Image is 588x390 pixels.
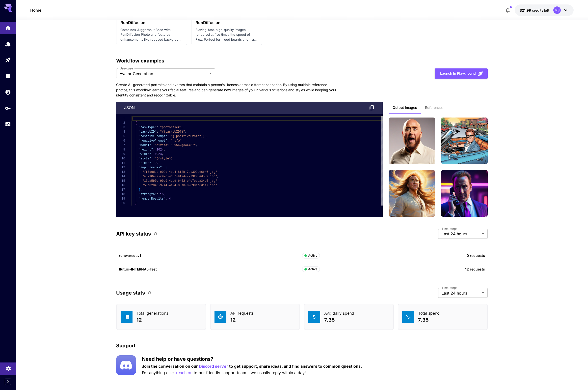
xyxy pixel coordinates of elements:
span: "10ba5b0c-99d9-4ced-b452-e4c7ebea34c5.jpg" [142,179,217,183]
span: credits left [532,8,549,12]
div: 17 [116,188,125,192]
div: 4 [116,130,125,134]
div: 18 [116,192,125,197]
p: Support [116,342,135,349]
p: API key status [116,230,151,238]
span: "numberResults" [139,197,165,201]
a: man rwre in a convertible car [441,118,488,164]
div: Library [5,73,11,79]
span: 1024 [155,152,162,156]
p: Workflow examples [116,57,488,64]
div: Playground [5,57,11,63]
div: Models [5,41,11,47]
span: [ [165,166,167,169]
span: Output Images [393,105,417,110]
span: "a3710e02-c926-4d87-9f94-7273f06ed552.jpg" [142,175,217,178]
span: : [157,193,158,196]
div: 2 [116,121,125,125]
span: : [167,135,169,138]
span: : [157,130,158,134]
p: 7.35 [418,316,440,324]
span: ] [139,188,140,192]
span: , [140,188,142,192]
button: Discord server [199,363,228,369]
div: 14 [116,174,125,179]
span: "{{positivePrompt}}" [171,135,206,138]
span: "{{style}}" [155,157,174,160]
p: fluturi-INTERNAL-Test [119,267,302,272]
span: "model" [139,144,151,147]
div: API Keys [5,105,11,111]
p: Need help or have questions? [142,355,362,363]
span: : [151,144,153,147]
div: 7 [116,143,125,148]
div: 3 [116,125,125,130]
p: Avg daily spend [324,310,354,316]
span: , [182,126,183,129]
a: man rwre long hair, enjoying sun and wind` - Style: `Fantasy art [389,170,435,217]
span: "height" [139,148,153,151]
div: 20 [116,201,125,206]
div: 10 [116,156,125,161]
div: Active [304,267,318,272]
span: "50d02843-9744-4e04-85a0-098981c6dc17.jpg" [142,184,217,187]
span: Last 24 hours [442,231,480,237]
span: "steps" [139,161,151,165]
p: Create AI-generated portraits and avatars that maintain a person's likeness across different scen... [116,82,339,98]
p: Usage stats [116,289,145,297]
span: , [162,152,163,156]
p: 12 [136,316,168,324]
span: "strength" [139,193,157,196]
span: : [151,157,153,160]
h3: Juggernaut Pro Flux by RunDiffusion [120,16,183,25]
span: Last 24 hours [442,290,480,296]
div: 11 [116,161,125,165]
p: Blazing-fast, high-quality images rendered at five times the speed of Flux. Perfect for mood boar... [195,28,258,42]
span: : [151,161,153,165]
span: "photoMaker" [160,126,181,129]
span: "inputImages" [139,166,162,169]
div: 6 [116,139,125,143]
span: Avatar Generation [120,71,207,77]
span: "style" [139,157,151,160]
span: , [174,157,176,160]
button: reach out [176,370,194,376]
div: 8 [116,148,125,152]
a: man rwre long hair, enjoying sun and wind [389,118,435,164]
span: "taskType" [139,126,157,129]
p: Total spend [418,310,440,316]
span: "taskUUID" [139,130,157,134]
span: "positivePrompt" [139,135,167,138]
span: "{{taskUUID}}" [160,130,185,134]
iframe: Chat Widget [563,366,588,390]
span: : [151,152,153,156]
div: 15 [116,179,125,183]
p: 0 requests [375,253,485,258]
button: Launch in Playground [435,68,488,79]
span: "civitai:139562@344487" [155,144,196,147]
p: API requests [230,310,254,316]
span: "width" [139,152,151,156]
span: , [196,144,197,147]
p: Join the conversation on our to get support, share ideas, and find answers to common questions. [142,363,362,369]
span: , [217,175,219,178]
div: Expand sidebar [5,379,11,385]
label: Use-case [120,66,133,70]
div: Usage [5,121,11,127]
p: json [124,105,135,111]
span: , [182,139,183,143]
span: : [153,148,155,151]
p: For anything else, to our friendly support team – we usually reply within a day! [142,370,362,376]
div: 19 [116,197,125,201]
div: 1 [116,116,125,121]
span: : [165,197,167,201]
span: 4 [169,197,171,201]
span: } [135,202,137,205]
span: "nsfw" [171,139,181,143]
span: 1024 [157,148,164,151]
span: , [206,135,208,138]
span: 15 [160,193,163,196]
